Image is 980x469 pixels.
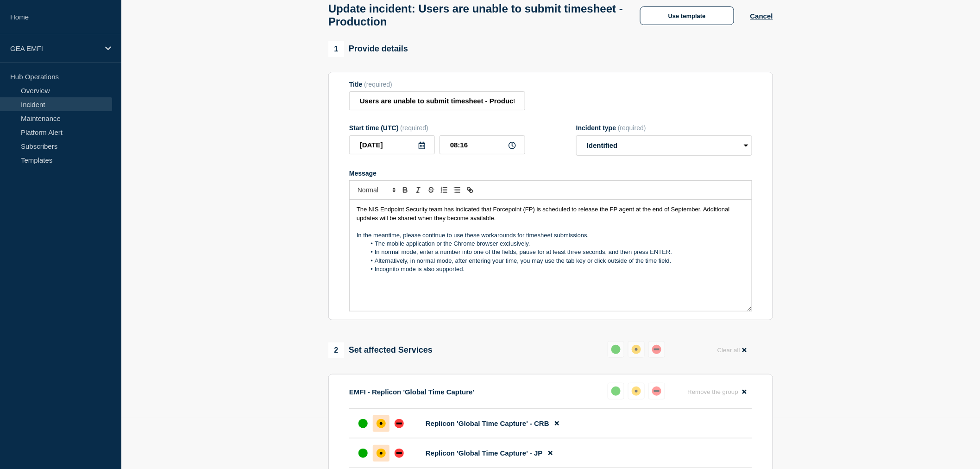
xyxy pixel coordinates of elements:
div: Title [349,81,525,88]
div: affected [632,345,641,354]
p: GEA EMFI [10,44,99,52]
span: (required) [400,124,428,132]
button: affected [628,383,645,399]
div: Set affected Services [328,342,433,358]
div: affected [377,449,386,458]
button: Toggle bulleted list [451,184,464,196]
div: up [611,345,621,354]
h1: Update incident: Users are unable to submit timesheet - Production [328,2,624,28]
button: affected [628,341,645,358]
span: (required) [364,81,392,88]
span: 1 [328,41,344,57]
button: Toggle italic text [412,184,425,196]
button: Cancel [750,12,773,20]
div: Start time (UTC) [349,124,525,132]
button: down [648,341,665,358]
input: Title [349,91,525,110]
div: down [652,387,661,396]
span: Replicon 'Global Time Capture' - JP [426,449,543,457]
li: Alternatively, in normal mode, after entering your time, you may use the tab key or click outside... [366,257,745,265]
span: Remove the group [687,388,738,395]
p: EMFI - Replicon 'Global Time Capture' [349,388,474,396]
span: (required) [618,124,646,132]
div: up [358,419,368,428]
div: up [611,387,621,396]
li: In normal mode, enter a number into one of the fields, pause for at least three seconds, and then... [366,248,745,256]
input: YYYY-MM-DD [349,135,435,154]
button: Remove the group [682,383,752,401]
div: Provide details [328,41,408,57]
div: affected [632,387,641,396]
select: Incident type [576,135,752,156]
span: Replicon 'Global Time Capture' - CRB [426,419,549,427]
span: Font size [353,184,399,196]
span: 2 [328,342,344,358]
div: Incident type [576,124,752,132]
button: down [648,383,665,399]
div: affected [377,419,386,428]
button: up [608,383,624,399]
li: The mobile application or the Chrome browser exclusively. [366,240,745,248]
button: Toggle ordered list [438,184,451,196]
span: The NIS Endpoint Security team has indicated that Forcepoint (FP) is scheduled to release the FP ... [357,206,731,221]
div: down [395,449,404,458]
p: In the meantime, please continue to use these workarounds for timesheet submissions, [357,231,745,240]
button: Toggle link [464,184,477,196]
button: Toggle strikethrough text [425,184,438,196]
input: HH:MM [440,135,525,154]
button: Clear all [712,341,752,359]
button: Use template [640,6,734,25]
div: down [395,419,404,428]
div: Message [350,200,752,311]
li: Incognito mode is also supported. [366,265,745,273]
button: Toggle bold text [399,184,412,196]
div: up [358,449,368,458]
div: Message [349,170,752,177]
div: down [652,345,661,354]
button: up [608,341,624,358]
